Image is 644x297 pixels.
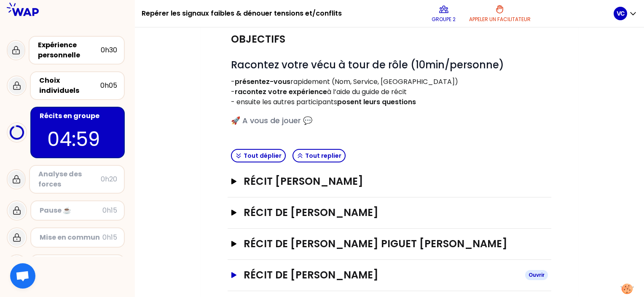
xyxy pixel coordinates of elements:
div: Ouvrir [525,270,548,280]
h3: Récit [PERSON_NAME] [244,175,518,188]
button: Tout déplier [231,149,286,162]
div: 0h20 [101,174,117,184]
div: Ouvrir le chat [10,263,35,289]
div: Analyse des forces [38,169,101,189]
h3: Récit de [PERSON_NAME] [244,268,518,282]
div: 0h15 [102,205,117,216]
p: - à l’aide du guide de récit [231,87,548,97]
div: 0h30 [101,45,117,55]
button: Groupe 2 [428,1,459,26]
div: Récits en groupe [40,111,117,121]
span: 🚀 A vous de jouer 💬 [231,115,312,126]
strong: posent leurs questions [337,97,416,107]
strong: présentez-vous [235,77,290,86]
p: Groupe 2 [432,16,456,23]
div: Choix individuels [39,76,100,96]
span: Racontez votre vécu à tour de rôle (10min/personne) [231,58,504,72]
div: Mise en commun [40,232,102,243]
div: Expérience personnelle [38,40,101,60]
p: Appeler un facilitateur [469,16,531,23]
strong: racontez votre expérience [235,87,327,97]
button: Récit de [PERSON_NAME] [231,206,548,219]
button: Récit de [PERSON_NAME] piguet [PERSON_NAME] [231,237,548,251]
p: - rapidement (Nom, Service, [GEOGRAPHIC_DATA]) [231,77,548,87]
div: Pause ☕️ [40,205,102,216]
p: VC [617,9,625,18]
button: VC [614,7,637,20]
h3: Récit de [PERSON_NAME] piguet [PERSON_NAME] [244,237,518,251]
div: 0h05 [100,81,117,91]
div: 0h15 [102,232,117,243]
p: - ensuite les autres participants [231,97,548,107]
h2: Objectifs [231,32,285,46]
button: Tout replier [292,149,346,162]
p: 04:59 [47,124,108,154]
button: Récit de [PERSON_NAME]Ouvrir [231,268,548,282]
h3: Récit de [PERSON_NAME] [244,206,518,219]
button: Récit [PERSON_NAME] [231,175,548,188]
button: Appeler un facilitateur [466,1,534,26]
